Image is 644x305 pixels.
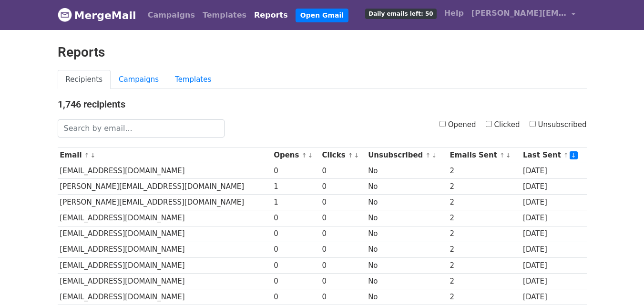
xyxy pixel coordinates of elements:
th: Opens [271,148,319,163]
td: [EMAIL_ADDRESS][DOMAIN_NAME] [58,210,272,226]
input: Clicked [486,121,492,127]
a: ↓ [431,152,437,159]
td: [DATE] [521,179,586,195]
td: 0 [271,226,319,242]
a: ↓ [91,152,96,159]
a: [PERSON_NAME][EMAIL_ADDRESS][DOMAIN_NAME] [468,4,579,26]
td: 0 [320,163,366,179]
a: ↓ [307,152,313,159]
td: [DATE] [521,289,586,305]
td: 0 [320,195,366,210]
td: No [366,273,447,289]
a: ↓ [506,152,511,159]
td: 1 [271,179,319,195]
td: 0 [320,179,366,195]
td: 0 [271,257,319,273]
td: 0 [320,273,366,289]
td: [PERSON_NAME][EMAIL_ADDRESS][DOMAIN_NAME] [58,179,272,195]
h4: 1,746 recipients [58,98,587,110]
td: No [366,163,447,179]
td: 2 [448,257,521,273]
td: 0 [320,289,366,305]
td: No [366,179,447,195]
a: Templates [199,6,250,25]
a: ↑ [426,152,431,159]
td: 2 [448,163,521,179]
label: Unsubscribed [530,119,587,130]
a: ↑ [563,152,569,159]
img: MergeMail logo [58,8,72,22]
input: Search by email... [58,119,225,138]
a: Templates [167,70,219,89]
th: Email [58,148,272,163]
label: Opened [440,119,476,130]
span: [PERSON_NAME][EMAIL_ADDRESS][DOMAIN_NAME] [471,8,567,19]
td: [DATE] [521,242,586,257]
a: Open Gmail [296,9,348,22]
td: 2 [448,226,521,242]
td: [EMAIL_ADDRESS][DOMAIN_NAME] [58,273,272,289]
a: ↑ [84,152,90,159]
a: MergeMail [58,5,136,25]
td: 2 [448,195,521,210]
td: [DATE] [521,226,586,242]
input: Opened [440,121,446,127]
td: 0 [271,289,319,305]
td: 2 [448,179,521,195]
td: 0 [320,210,366,226]
th: Emails Sent [448,148,521,163]
td: 2 [448,289,521,305]
td: No [366,210,447,226]
th: Unsubscribed [366,148,447,163]
h2: Reports [58,44,587,60]
td: 2 [448,210,521,226]
td: 2 [448,242,521,257]
td: [EMAIL_ADDRESS][DOMAIN_NAME] [58,257,272,273]
th: Clicks [320,148,366,163]
td: [DATE] [521,195,586,210]
a: ↓ [354,152,359,159]
td: [DATE] [521,210,586,226]
th: Last Sent [521,148,586,163]
a: Recipients [58,70,111,89]
td: 0 [320,257,366,273]
td: 0 [271,210,319,226]
td: 2 [448,273,521,289]
a: ↑ [500,152,505,159]
td: No [366,226,447,242]
td: 0 [271,273,319,289]
td: [DATE] [521,273,586,289]
label: Clicked [486,119,520,130]
input: Unsubscribed [530,121,536,127]
td: No [366,257,447,273]
td: [EMAIL_ADDRESS][DOMAIN_NAME] [58,242,272,257]
td: [EMAIL_ADDRESS][DOMAIN_NAME] [58,163,272,179]
td: 1 [271,195,319,210]
td: [EMAIL_ADDRESS][DOMAIN_NAME] [58,226,272,242]
td: [EMAIL_ADDRESS][DOMAIN_NAME] [58,289,272,305]
a: Reports [250,6,292,25]
a: ↑ [348,152,353,159]
a: ↑ [302,152,307,159]
a: Campaigns [144,6,199,25]
td: 0 [320,226,366,242]
span: Daily emails left: 50 [365,9,436,19]
a: Daily emails left: 50 [361,4,440,23]
a: Campaigns [111,70,167,89]
td: No [366,242,447,257]
td: 0 [271,242,319,257]
td: [PERSON_NAME][EMAIL_ADDRESS][DOMAIN_NAME] [58,195,272,210]
td: 0 [320,242,366,257]
a: Help [440,4,468,23]
td: No [366,289,447,305]
a: ↓ [570,151,578,159]
td: [DATE] [521,257,586,273]
td: [DATE] [521,163,586,179]
td: 0 [271,163,319,179]
td: No [366,195,447,210]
